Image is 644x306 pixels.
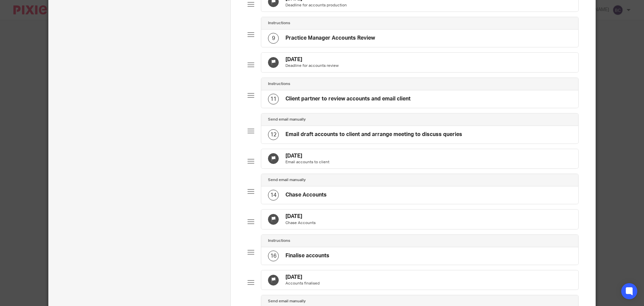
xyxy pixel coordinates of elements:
h4: Send email manually [268,299,306,304]
div: 14 [268,190,279,201]
p: Deadline for accounts production [285,3,347,8]
p: Accounts finalised [285,281,320,286]
h4: Email draft accounts to client and arrange meeting to discuss queries [285,131,462,138]
div: 11 [268,94,279,104]
p: Deadline for accounts review [285,63,339,69]
h4: Send email manually [268,177,306,183]
div: 9 [268,33,279,44]
h4: [DATE] [285,274,320,281]
h4: Practice Manager Accounts Review [285,35,375,42]
h4: Instructions [268,238,290,244]
h4: Chase Accounts [285,191,327,199]
p: Email accounts to client [285,160,329,165]
h4: Instructions [268,81,290,87]
div: 12 [268,129,279,140]
h4: [DATE] [285,56,339,63]
h4: Client partner to review accounts and email client [285,95,411,102]
h4: [DATE] [285,213,316,220]
h4: [DATE] [285,152,329,160]
h4: Instructions [268,20,290,26]
div: 16 [268,251,279,261]
p: Chase Accounts [285,220,316,226]
h4: Send email manually [268,117,306,122]
h4: Finalise accounts [285,252,329,259]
